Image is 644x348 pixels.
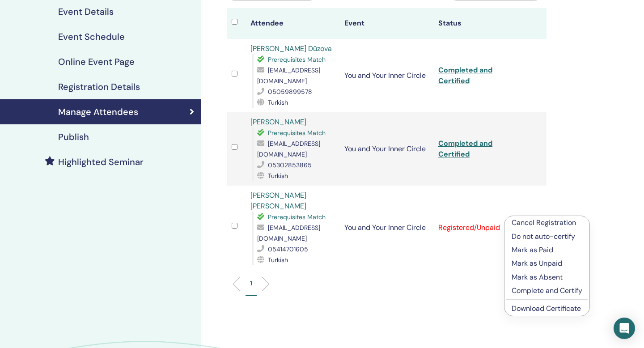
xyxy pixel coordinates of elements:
[512,217,582,228] p: Cancel Registration
[268,245,308,253] span: 05414701605
[58,157,144,167] h4: Highlighted Seminar
[58,132,89,142] h4: Publish
[340,39,434,112] td: You and Your Inner Circle
[257,66,320,85] span: [EMAIL_ADDRESS][DOMAIN_NAME]
[512,285,582,296] p: Complete and Certify
[434,8,528,39] th: Status
[340,8,434,39] th: Event
[268,88,312,96] span: 05059899578
[257,224,320,242] span: [EMAIL_ADDRESS][DOMAIN_NAME]
[512,304,581,313] a: Download Certificate
[257,140,320,158] span: [EMAIL_ADDRESS][DOMAIN_NAME]
[512,231,582,242] p: Do not auto-certify
[58,106,138,117] h4: Manage Attendees
[58,6,114,17] h4: Event Details
[438,65,492,85] a: Completed and Certified
[268,129,326,137] span: Prerequisites Match
[250,279,252,288] p: 1
[268,172,288,180] span: Turkish
[268,98,288,106] span: Turkish
[512,245,582,255] p: Mark as Paid
[614,318,635,339] div: Open Intercom Messenger
[250,117,306,127] a: [PERSON_NAME]
[512,258,582,269] p: Mark as Unpaid
[58,56,135,67] h4: Online Event Page
[438,139,492,159] a: Completed and Certified
[246,8,340,39] th: Attendee
[250,44,332,53] a: [PERSON_NAME] Düzova
[268,213,326,221] span: Prerequisites Match
[268,256,288,264] span: Turkish
[58,31,125,42] h4: Event Schedule
[268,161,312,169] span: 05302853865
[58,81,140,92] h4: Registration Details
[268,55,326,64] span: Prerequisites Match
[340,112,434,186] td: You and Your Inner Circle
[250,191,306,211] a: [PERSON_NAME] [PERSON_NAME]
[512,272,582,283] p: Mark as Absent
[340,186,434,270] td: You and Your Inner Circle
